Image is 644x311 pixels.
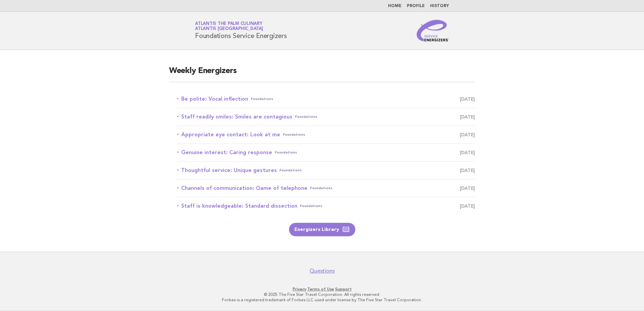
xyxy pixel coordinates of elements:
[177,201,475,211] a: Staff is knowledgeable: Standard dissectionFoundations [DATE]
[251,94,273,104] span: Foundations
[177,183,475,193] a: Channels of communication: Game of telephoneFoundations [DATE]
[289,223,355,236] a: Energizers Library
[177,148,475,157] a: Genuine interest: Caring responseFoundations [DATE]
[460,183,475,193] span: [DATE]
[177,94,475,104] a: Be polite: Vocal inflectionFoundations [DATE]
[195,27,263,31] span: Atlantis [GEOGRAPHIC_DATA]
[177,130,475,139] a: Appropriate eye contact: Look at meFoundations [DATE]
[460,112,475,122] span: [DATE]
[460,166,475,175] span: [DATE]
[460,148,475,157] span: [DATE]
[293,287,306,291] a: Privacy
[295,112,317,122] span: Foundations
[116,297,528,303] p: Forbes is a registered trademark of Forbes LLC used under license by The Five Star Travel Corpora...
[310,183,332,193] span: Foundations
[407,4,425,8] a: Profile
[280,166,302,175] span: Foundations
[300,201,322,211] span: Foundations
[116,292,528,297] p: © 2025 The Five Star Travel Corporation. All rights reserved.
[275,148,297,157] span: Foundations
[195,22,263,31] a: Atlantis The Palm CulinaryAtlantis [GEOGRAPHIC_DATA]
[430,4,449,8] a: History
[177,166,475,175] a: Thoughtful service: Unique gesturesFoundations [DATE]
[460,201,475,211] span: [DATE]
[169,66,475,82] h2: Weekly Energizers
[177,112,475,122] a: Staff readily smiles: Smiles are contagiousFoundations [DATE]
[116,286,528,292] p: · ·
[417,20,449,41] img: Service Energizers
[283,130,305,139] span: Foundations
[195,22,287,39] h1: Foundations Service Energizers
[307,287,334,291] a: Terms of Use
[460,130,475,139] span: [DATE]
[388,4,401,8] a: Home
[335,287,352,291] a: Support
[310,268,335,274] a: Questions
[460,94,475,104] span: [DATE]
